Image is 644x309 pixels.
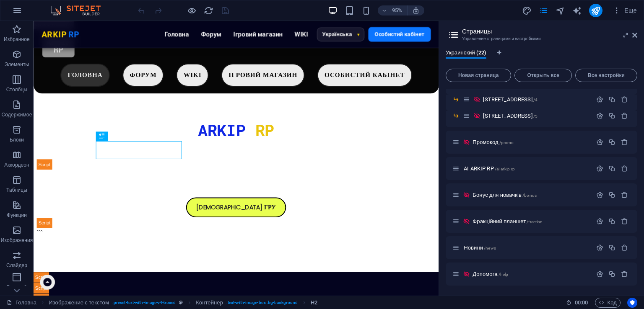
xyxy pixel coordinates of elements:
[608,191,615,198] div: Копировать
[522,193,537,198] span: /bonus
[179,300,183,305] i: Этот элемент является настраиваемым пресетом
[599,298,617,308] span: Код
[49,298,109,308] span: Щелкните, чтобы выбрать. Дважды щелкните, чтобы изменить
[390,5,404,15] h6: 95%
[595,298,621,308] button: Код
[378,5,408,15] button: 95%
[596,191,603,198] div: Настройки
[446,48,486,59] span: Украинский (22)
[596,96,603,103] div: Настройки
[483,96,538,103] span: Нажмите, чтобы открыть страницу
[10,136,24,143] p: Блоки
[480,97,592,102] div: [STREET_ADDRESS]/4
[596,270,603,278] div: Настройки
[470,192,592,198] div: Бонус для новачків/bonus
[621,112,628,119] div: Удалить
[522,6,532,15] i: Дизайн (Ctrl+Alt+Y)
[473,139,514,145] span: Нажмите, чтобы открыть страницу
[484,246,496,250] span: /news
[533,98,538,102] span: /4
[412,7,420,14] i: При изменении размера уровень масштабирования подстраивается автоматически в соответствии с выбра...
[462,28,637,35] h2: Страницы
[596,244,603,251] div: Настройки
[4,162,29,168] p: Аккордеон
[470,139,592,145] div: Промокод/promo
[596,112,603,119] div: Настройки
[6,187,27,193] p: Таблицы
[7,212,27,219] p: Функции
[621,96,628,103] div: Удалить
[311,298,317,308] span: Щелкните, чтобы выбрать. Дважды щелкните, чтобы изменить
[464,165,515,172] span: Нажмите, чтобы открыть страницу
[589,4,602,17] button: publish
[579,73,634,78] span: Все настройки
[7,298,36,308] a: Щелкните для отмены выбора. Дважды щелкните, чтобы открыть Страницы
[608,218,615,225] div: Копировать
[499,140,514,145] span: /promo
[112,298,176,308] span: . preset-text-with-image-v4-boxed
[608,139,615,146] div: Копировать
[462,35,621,43] h3: Управление страницами и настройками
[527,219,543,224] span: /fraction
[621,244,628,251] div: Удалить
[203,5,213,15] button: reload
[608,96,615,103] div: Копировать
[514,69,571,82] button: Открыть все
[566,298,588,308] h6: Время сеанса
[473,192,537,198] span: Нажмите, чтобы открыть страницу
[591,6,600,15] i: Опубликовать
[4,36,30,43] p: Избранное
[596,139,603,146] div: Настройки
[539,5,549,15] button: pages
[226,298,298,308] span: . text-with-image-box .bg-background
[449,73,507,78] span: Новая страница
[461,166,592,171] div: AI ARKIP RP/ai-arkip-rp
[470,219,592,224] div: Фракційний планшет/fraction
[596,165,603,172] div: Настройки
[518,73,568,78] span: Открыть все
[556,6,565,15] i: Навигатор
[533,114,538,118] span: /5
[48,5,111,15] img: Editor Logo
[621,165,628,172] div: Удалить
[473,218,543,224] span: Нажмите, чтобы открыть страницу
[627,298,637,308] button: Usercentrics
[204,6,213,15] i: Перезагрузить страницу
[608,112,615,119] div: Копировать
[572,5,582,15] button: text_generator
[575,69,637,82] button: Все настройки
[621,270,628,278] div: Удалить
[3,157,423,237] div: ```
[499,272,509,277] span: /help
[470,271,592,277] div: Допомога/help
[608,165,615,172] div: Копировать
[495,167,515,171] span: /ai-arkip-rp
[621,191,628,198] div: Удалить
[464,245,496,251] span: Нажмите, чтобы открыть страницу
[6,262,27,269] p: Слайдер
[581,299,582,306] span: :
[461,245,592,250] div: Новини/news
[483,113,538,119] span: Нажмите, чтобы открыть страницу
[446,49,637,65] div: Языковые вкладки
[556,5,566,15] button: navigator
[196,298,223,308] span: Щелкните, чтобы выбрать. Дважды щелкните, чтобы изменить
[609,4,640,17] button: Еще
[596,218,603,225] div: Настройки
[187,5,197,15] button: Нажмите здесь, чтобы выйти из режима предварительного просмотра и продолжить редактирование
[6,86,28,93] p: Столбцы
[572,6,582,15] i: AI Writer
[2,111,32,118] p: Содержимое
[539,6,548,15] i: Страницы (Ctrl+Alt+S)
[522,5,532,15] button: design
[613,6,637,15] span: Еще
[608,244,615,251] div: Копировать
[473,271,508,277] span: Нажмите, чтобы открыть страницу
[49,298,317,308] nav: breadcrumb
[1,237,33,244] p: Изображения
[480,113,592,118] div: [STREET_ADDRESS]/5
[575,298,588,308] span: 00 00
[621,139,628,146] div: Удалить
[5,61,29,68] p: Элементы
[621,218,628,225] div: Удалить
